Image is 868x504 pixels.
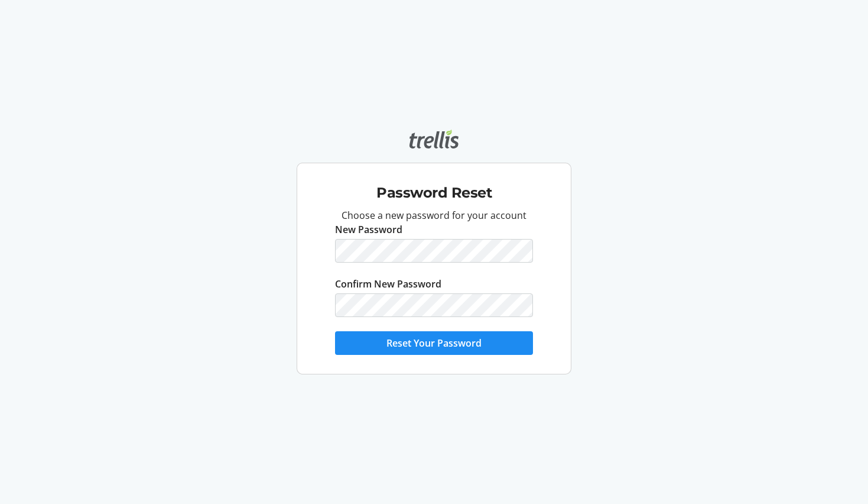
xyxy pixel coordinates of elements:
div: Password Reset [307,168,562,208]
span: Reset Your Password [386,336,482,350]
img: Trellis logo [409,130,459,148]
label: Confirm New Password [335,277,441,291]
p: Choose a new password for your account [335,208,534,222]
label: New Password [335,222,402,237]
button: Reset Your Password [335,331,534,355]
